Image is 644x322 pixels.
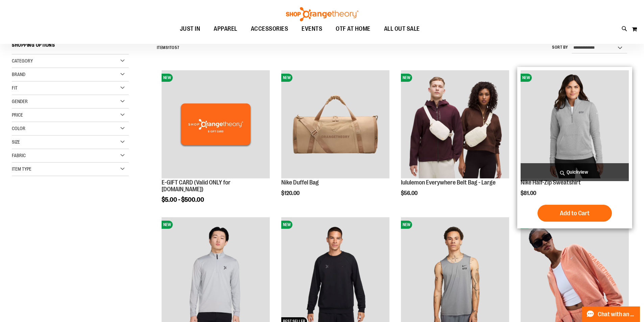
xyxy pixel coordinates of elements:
span: $5.00 - $500.00 [162,196,204,203]
span: Brand [12,72,25,77]
span: Category [12,58,33,64]
span: APPAREL [214,21,237,36]
a: lululemon Everywhere Belt Bag - Large [401,179,496,186]
img: Nike Duffel Bag [281,70,389,178]
span: Gender [12,99,28,104]
img: E-GIFT CARD (Valid ONLY for ShopOrangetheory.com) [162,70,270,178]
h2: Items to [157,43,180,53]
strong: Shopping Options [12,39,129,54]
span: $56.00 [401,190,419,196]
a: Quickview [521,163,629,181]
span: NEW [401,221,412,229]
span: Fabric [12,153,26,158]
img: lululemon Everywhere Belt Bag - Large [401,70,509,178]
a: lululemon Everywhere Belt Bag - LargeNEW [401,70,509,179]
span: NEW [521,74,532,82]
span: NEW [281,74,292,82]
button: Chat with an Expert [582,306,640,322]
span: 1 [168,45,170,50]
a: E-GIFT CARD (Valid ONLY for ShopOrangetheory.com)NEW [162,70,270,179]
span: Size [12,139,20,145]
span: NEW [281,221,292,229]
span: ALL OUT SALE [384,21,420,36]
a: Nike Half-Zip SweatshirtNEW [521,70,629,179]
span: Item Type [12,166,31,172]
span: ACCESSORIES [251,21,288,36]
label: Sort By [552,45,568,50]
span: Add to Cart [560,209,590,217]
span: 57 [175,45,180,50]
div: product [278,67,393,214]
span: NEW [401,74,412,82]
span: JUST IN [180,21,200,36]
span: Chat with an Expert [598,311,636,318]
span: Color [12,126,25,131]
a: E-GIFT CARD (Valid ONLY for [DOMAIN_NAME]) [162,179,231,193]
span: $120.00 [281,190,301,196]
img: Shop Orangetheory [285,7,359,21]
span: NEW [162,221,173,229]
span: Price [12,112,23,118]
a: Nike Duffel Bag [281,179,319,186]
div: product [398,67,512,214]
a: Nike Half-Zip Sweatshirt [521,179,581,186]
div: product [517,67,632,228]
span: Fit [12,85,18,91]
img: Nike Half-Zip Sweatshirt [521,70,629,178]
span: EVENTS [302,21,322,36]
button: Add to Cart [538,205,612,222]
span: NEW [162,74,173,82]
div: product [158,67,273,220]
span: OTF AT HOME [336,21,371,36]
span: $81.00 [521,190,537,196]
a: Nike Duffel BagNEW [281,70,389,179]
